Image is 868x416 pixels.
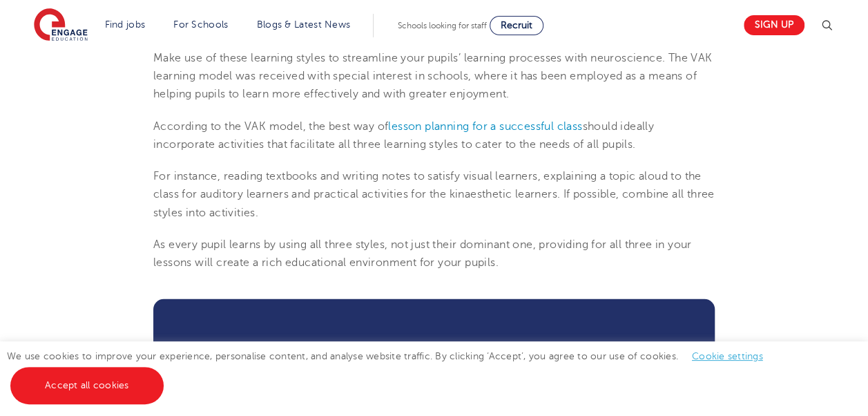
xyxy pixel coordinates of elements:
a: Blogs & Latest News [257,19,351,30]
a: lesson planning for a successful class [388,120,582,133]
span: Recruit [501,20,532,30]
a: For Schools [173,19,228,30]
span: We use cookies to improve your experience, personalise content, and analyse website traffic. By c... [7,351,777,390]
a: Accept all cookies [10,367,164,404]
img: Engage Education [34,8,88,43]
a: Sign up [744,15,804,35]
span: Make use of these learning styles to streamline your pupils’ learning processes with neuroscience... [153,52,712,101]
span: For instance, reading textbooks and writing notes to satisfy visual learners, explaining a topic ... [153,170,715,219]
a: Find jobs [105,19,146,30]
a: Cookie settings [692,351,763,361]
span: Schools looking for staff [398,21,487,30]
span: According to the VAK model, the best way of [153,120,388,133]
a: Recruit [490,16,543,35]
span: should ideally incorporate activities that facilitate all three learning styles to cater to the n... [153,120,654,151]
span: As every pupil learns by using all three styles, not just their dominant one, providing for all t... [153,238,692,269]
